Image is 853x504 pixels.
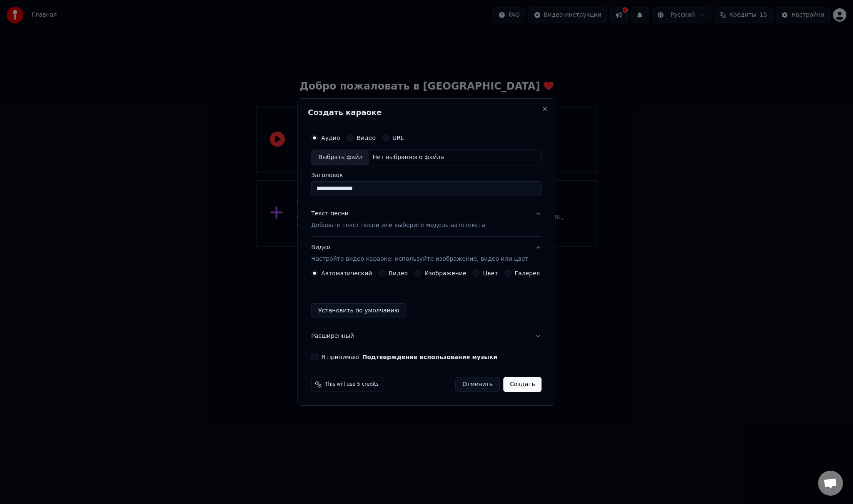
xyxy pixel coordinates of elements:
[321,270,372,276] label: Автоматический
[483,270,498,276] label: Цвет
[362,354,497,360] button: Я принимаю
[311,172,541,178] label: Заголовок
[311,203,541,236] button: Текст песниДобавьте текст песни или выберите модель автотекста
[311,237,541,270] button: ВидеоНастройте видео караоке: используйте изображение, видео или цвет
[503,377,541,392] button: Создать
[369,153,447,162] div: Нет выбранного файла
[321,135,340,141] label: Аудио
[311,210,349,218] div: Текст песни
[312,150,369,165] div: Выбрать файл
[357,135,376,141] label: Видео
[515,270,540,276] label: Галерея
[311,270,541,325] div: ВидеоНастройте видео караоке: используйте изображение, видео или цвет
[311,325,541,347] button: Расширенный
[311,243,528,263] div: Видео
[311,255,528,263] p: Настройте видео караоке: используйте изображение, видео или цвет
[424,270,466,276] label: Изображение
[455,377,500,392] button: Отменить
[389,270,408,276] label: Видео
[321,354,497,360] label: Я принимаю
[308,109,545,116] h2: Создать караоке
[392,135,404,141] label: URL
[311,303,406,318] button: Установить по умолчанию
[325,381,379,388] span: This will use 5 credits
[311,221,485,230] p: Добавьте текст песни или выберите модель автотекста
